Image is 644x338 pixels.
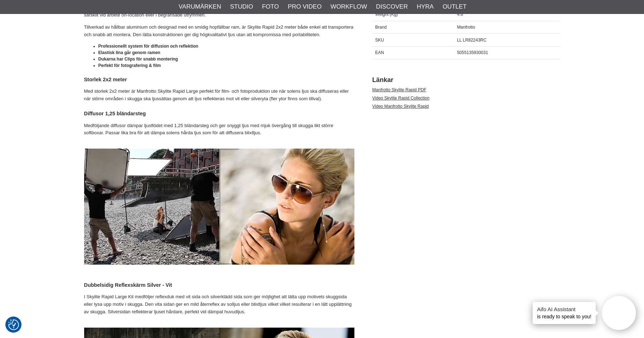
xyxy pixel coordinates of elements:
a: Studio [230,2,253,11]
a: Workflow [330,2,367,11]
a: Manfrotto Skylite Rapid PDF [372,87,426,92]
a: Video Manfrotto Skylite Rapid [372,104,429,109]
p: I Skylite Rapid Large Kit medföljer reflexduk med vit sida och silverklädd sida som ger möjlighet... [84,293,354,315]
h4: Storlek 2x2 meter [84,76,354,83]
strong: Professionellt system för diffusion och reflektion [98,44,198,49]
span: Weight (Kg) [375,12,398,17]
p: Medföljande diffusor dämpar ljusflödet med 1,25 bländarsteg och ger snyggt ljus med mjuk övergång... [84,122,354,137]
h4: Dubbelsidig Reflexskärm Silver - Vit [84,281,354,289]
a: Outlet [442,2,466,11]
a: Video Skylite Rapid Collection [372,96,430,101]
div: is ready to speak to you! [533,302,596,324]
img: Revisit consent button [8,319,19,330]
strong: Elastisk lina går genom ramen [98,50,160,55]
h2: Länkar [372,76,560,84]
a: Hyra [417,2,434,11]
strong: Perfekt för fotografering & film [98,63,161,68]
p: Tillverkad av hållbar aluminium och designad med en smidig hopfällbar ram, är Skylite Rapid 2x2 m... [84,24,354,39]
h4: Diffusor 1,25 bländarsteg [84,110,354,117]
a: Pro Video [288,2,321,11]
span: EAN [375,50,384,55]
h4: Aifo AI Assistant [537,305,591,313]
span: Manfrotto [457,25,475,30]
span: LL LR82243RC [457,38,486,43]
img: Manfrotto Skylite Rapid [84,149,354,265]
span: SKU [375,38,384,43]
a: Discover [376,2,408,11]
p: Med storlek 2x2 meter är Manfrotto Skylite Rapid Large perfekt för film- och fotoproduktion ute n... [84,88,354,103]
span: Brand [375,25,387,30]
button: Samtyckesinställningar [8,318,19,331]
span: 4.6 [457,12,463,17]
strong: Dukarna har Clips för snabb montering [98,57,178,62]
span: 5055135930031 [457,50,488,55]
a: Varumärken [179,2,221,11]
a: Foto [262,2,279,11]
